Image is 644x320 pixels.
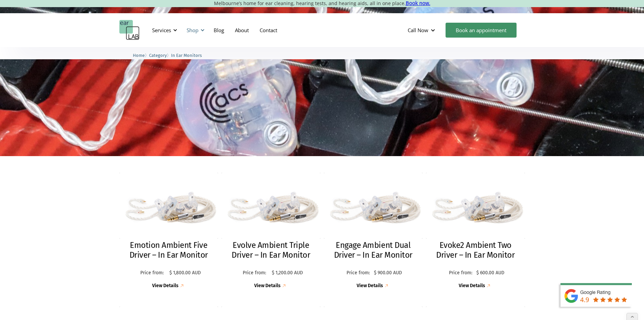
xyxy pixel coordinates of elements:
a: Category [149,52,167,58]
img: Emotion Ambient Five Driver – In Ear Monitor [119,173,218,239]
p: Price from: [447,270,475,276]
div: View Details [254,283,281,289]
a: Contact [254,20,283,40]
div: Call Now [408,27,428,34]
a: About [230,20,254,40]
div: Call Now [402,20,442,40]
a: Blog [208,20,230,40]
div: Shop [187,27,198,34]
a: Evoke2 Ambient Two Driver – In Ear MonitorEvoke2 Ambient Two Driver – In Ear MonitorPrice from:$ ... [426,173,525,289]
p: Price from: [136,270,168,276]
a: Evolve Ambient Triple Driver – In Ear MonitorEvolve Ambient Triple Driver – In Ear MonitorPrice f... [221,173,320,289]
div: Services [148,20,179,40]
p: $ 1,800.00 AUD [169,270,201,276]
h2: Evoke2 Ambient Two Driver – In Ear Monitor [433,240,518,260]
h2: Evolve Ambient Triple Driver – In Ear Monitor [228,240,314,260]
img: Evoke2 Ambient Two Driver – In Ear Monitor [426,173,525,239]
div: Shop [183,20,207,40]
img: Evolve Ambient Triple Driver – In Ear Monitor [221,173,320,239]
a: Home [133,52,145,58]
p: Price from: [239,270,270,276]
span: In Ear Monitors [171,53,202,58]
span: Home [133,53,145,58]
a: Engage Ambient Dual Driver – In Ear MonitorEngage Ambient Dual Driver – In Ear MonitorPrice from:... [324,173,423,289]
h2: Emotion Ambient Five Driver – In Ear Monitor [126,240,212,260]
span: Category [149,53,167,58]
li: 〉 [133,52,149,59]
h2: Engage Ambient Dual Driver – In Ear Monitor [331,240,416,260]
p: $ 600.00 AUD [476,270,504,276]
p: $ 900.00 AUD [374,270,402,276]
a: Book an appointment [446,23,517,38]
p: Price from: [344,270,372,276]
p: $ 1,200.00 AUD [272,270,303,276]
li: 〉 [149,52,171,59]
a: home [119,20,140,40]
div: View Details [357,283,383,289]
a: Emotion Ambient Five Driver – In Ear MonitorEmotion Ambient Five Driver – In Ear MonitorPrice fro... [119,173,218,289]
div: Services [152,27,171,34]
div: View Details [459,283,485,289]
a: In Ear Monitors [171,52,202,58]
img: Engage Ambient Dual Driver – In Ear Monitor [324,173,423,239]
div: View Details [152,283,178,289]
